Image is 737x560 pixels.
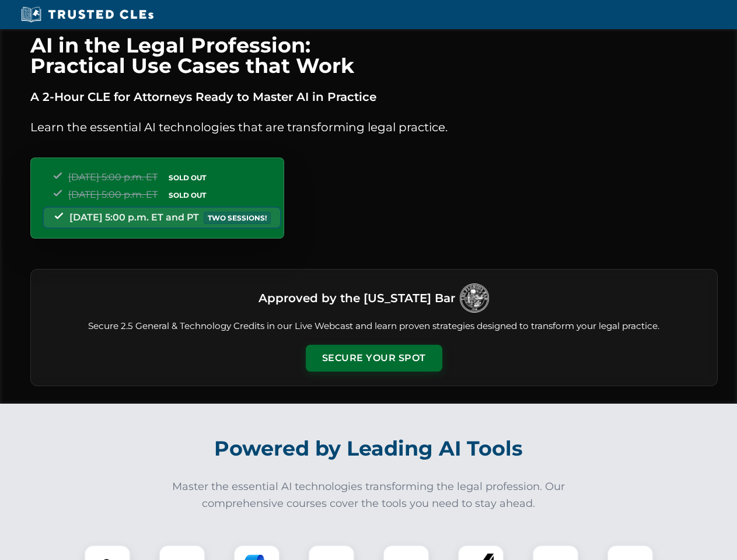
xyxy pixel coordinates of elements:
p: Secure 2.5 General & Technology Credits in our Live Webcast and learn proven strategies designed ... [45,320,703,333]
h1: AI in the Legal Profession: Practical Use Cases that Work [30,35,718,76]
span: SOLD OUT [165,189,210,201]
img: Trusted CLEs [18,6,157,23]
span: [DATE] 5:00 p.m. ET [68,171,158,183]
p: A 2-Hour CLE for Attorneys Ready to Master AI in Practice [30,87,718,106]
img: Logo [460,283,489,313]
p: Learn the essential AI technologies that are transforming legal practice. [30,118,718,136]
span: SOLD OUT [165,171,210,184]
p: Master the essential AI technologies transforming the legal profession. Our comprehensive courses... [165,478,573,512]
h3: Approved by the [US_STATE] Bar [259,288,455,309]
h2: Powered by Leading AI Tools [46,428,692,469]
span: [DATE] 5:00 p.m. ET [68,189,158,200]
button: Secure Your Spot [306,345,442,372]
